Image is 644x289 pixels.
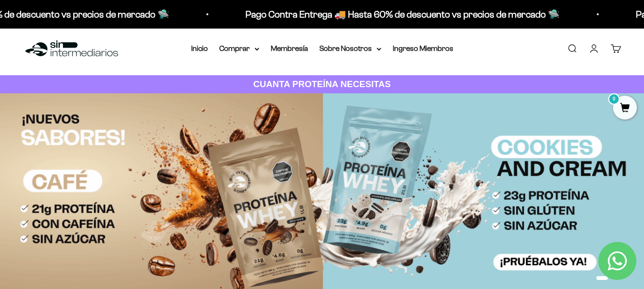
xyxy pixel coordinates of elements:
mark: 0 [608,93,620,105]
strong: CUANTA PROTEÍNA NECESITAS [253,79,391,89]
a: Membresía [271,44,308,52]
a: Ingreso Miembros [393,44,453,52]
p: Pago Contra Entrega 🚚 Hasta 60% de descuento vs precios de mercado 🛸 [207,7,521,22]
a: Inicio [191,44,208,52]
summary: Sobre Nosotros [319,42,381,55]
a: 0 [613,103,637,114]
summary: Comprar [219,42,259,55]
